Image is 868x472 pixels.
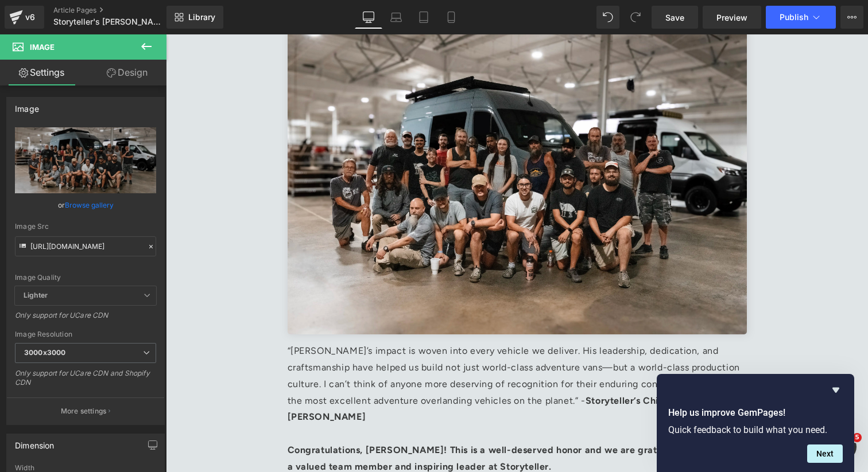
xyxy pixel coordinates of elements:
[15,311,156,327] div: Only support for UCare CDN
[668,424,843,435] p: Quick feedback to build what you need.
[7,397,164,424] button: More settings
[852,433,862,442] span: 5
[24,291,48,299] b: Lighter
[5,6,44,29] a: v6
[122,309,581,391] p: “[PERSON_NAME]’s impact is woven into every vehicle we deliver. His leadership, dedication, and c...
[15,330,156,338] div: Image Resolution
[716,11,747,24] span: Preview
[780,13,808,22] span: Publish
[596,6,619,29] button: Undo
[665,11,684,24] span: Save
[807,444,843,463] button: Next question
[766,6,836,29] button: Publish
[829,383,843,397] button: Hide survey
[624,6,647,29] button: Redo
[24,348,65,357] b: 3000x3000
[15,464,156,472] div: Width
[410,6,437,29] a: Tablet
[15,274,156,282] div: Image Quality
[15,97,39,114] div: Image
[668,383,843,463] div: Help us improve GemPages!
[61,406,107,416] p: More settings
[382,6,410,29] a: Laptop
[437,6,465,29] a: Mobile
[703,6,761,29] a: Preview
[668,406,843,420] h2: Help us improve GemPages!
[15,199,156,211] div: or
[53,17,164,26] span: Storyteller's [PERSON_NAME] named "Top Operations Leader" by Birmingham Business Journal
[86,60,169,85] a: Design
[355,6,382,29] a: Desktop
[840,6,863,29] button: More
[122,410,578,438] strong: Congratulations, [PERSON_NAME]! This is a well-deserved honor and we are grateful to have you as ...
[15,434,55,450] div: Dimension
[15,223,156,231] div: Image Src
[53,6,185,15] a: Article Pages
[188,12,215,22] span: Library
[166,6,223,29] a: New Library
[30,42,55,52] span: Image
[15,369,156,395] div: Only support for UCare CDN and Shopify CDN
[15,236,156,256] input: Link
[23,10,37,25] div: v6
[65,195,114,215] a: Browse gallery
